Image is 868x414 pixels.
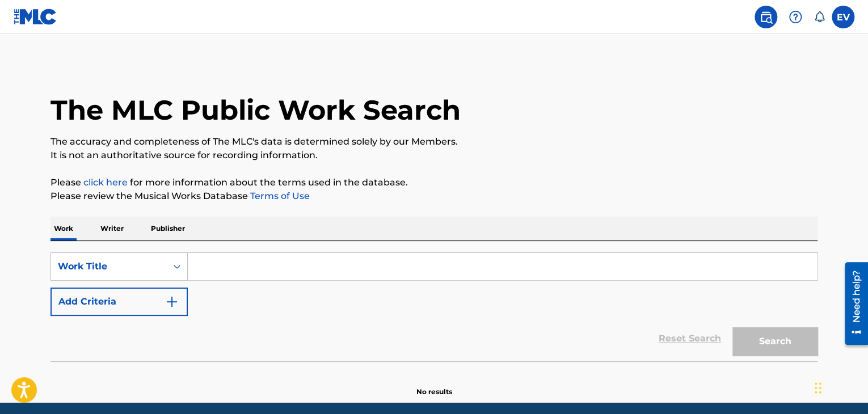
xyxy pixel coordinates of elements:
iframe: Resource Center [836,258,868,349]
div: Help [784,6,807,28]
p: Please review the Musical Works Database [50,189,818,203]
iframe: Chat Widget [811,360,868,414]
div: Work Title [58,260,160,273]
div: User Menu [832,6,854,28]
p: It is not an authoritative source for recording information. [50,149,818,162]
div: Notifications [814,11,825,23]
p: Writer [97,217,127,240]
img: 9d2ae6d4665cec9f34b9.svg [165,295,179,309]
p: The accuracy and completeness of The MLC's data is determined solely by our Members. [50,135,818,149]
h1: The MLC Public Work Search [50,93,461,127]
a: Terms of Use [248,191,310,201]
p: Publisher [148,217,188,240]
a: Public Search [755,6,777,28]
p: No results [416,373,452,397]
img: search [759,10,773,24]
button: Add Criteria [50,288,188,316]
img: MLC Logo [14,9,57,25]
p: Work [50,217,77,240]
img: help [789,10,802,24]
a: click here [83,177,128,188]
p: Please for more information about the terms used in the database. [50,176,818,189]
div: Drag [815,371,821,405]
form: Search Form [50,252,818,361]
